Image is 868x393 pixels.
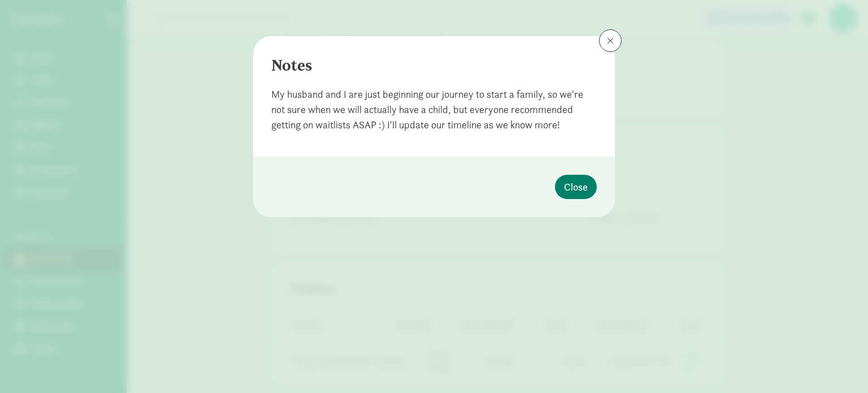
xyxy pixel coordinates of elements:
[564,179,588,195] span: Close
[811,339,868,393] iframe: Chat Widget
[555,175,597,199] button: Close
[271,54,597,77] div: Notes
[271,87,597,132] div: My husband and I are just beginning our journey to start a family, so we're not sure when we will...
